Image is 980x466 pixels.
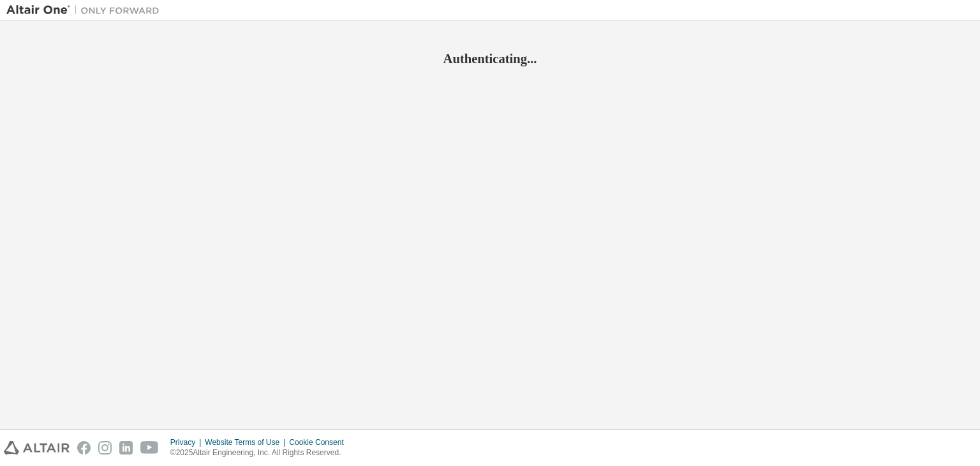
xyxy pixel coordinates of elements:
[170,437,205,447] div: Privacy
[77,441,91,455] img: facebook.svg
[6,50,974,67] h2: Authenticating...
[4,441,70,455] img: altair_logo.svg
[98,441,112,455] img: instagram.svg
[140,441,159,455] img: youtube.svg
[205,437,289,447] div: Website Terms of Use
[170,447,352,458] p: © 2025 Altair Engineering, Inc. All Rights Reserved.
[6,4,166,17] img: Altair One
[119,441,133,455] img: linkedin.svg
[289,437,351,447] div: Cookie Consent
